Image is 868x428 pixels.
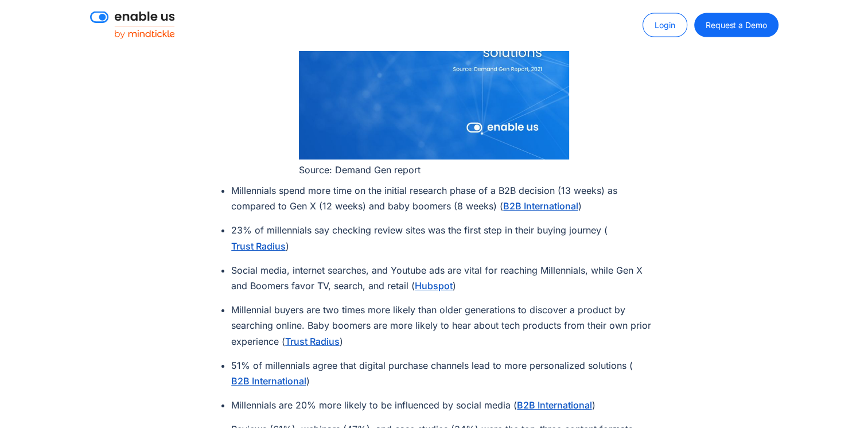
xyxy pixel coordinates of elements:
[415,279,453,293] a: Hubspot
[299,162,570,177] figcaption: Source: Demand Gen report
[517,398,591,412] a: B2B International
[231,302,660,349] li: Millennial buyers are two times more likely than older generations to discover a product by searc...
[643,13,687,37] a: Login
[231,223,660,254] li: 23% of millennials say checking review sites was the first step in their buying journey ( )
[231,358,660,389] li: 51% of millennials agree that digital purchase channels lead to more personalized solutions ( )
[231,398,660,413] li: Millennials are 20% more likely to be influenced by social media ( )
[231,239,286,253] a: Trust Radius
[694,13,779,37] a: Request a Demo
[231,263,660,294] li: Social media, internet searches, and Youtube ads are vital for reaching Millennials, while Gen X ...
[503,199,578,213] a: B2B International
[231,374,306,388] a: B2B International
[231,183,660,214] li: Millennials spend more time on the initial research phase of a B2B decision (13 weeks) as compare...
[285,334,340,348] a: Trust Radius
